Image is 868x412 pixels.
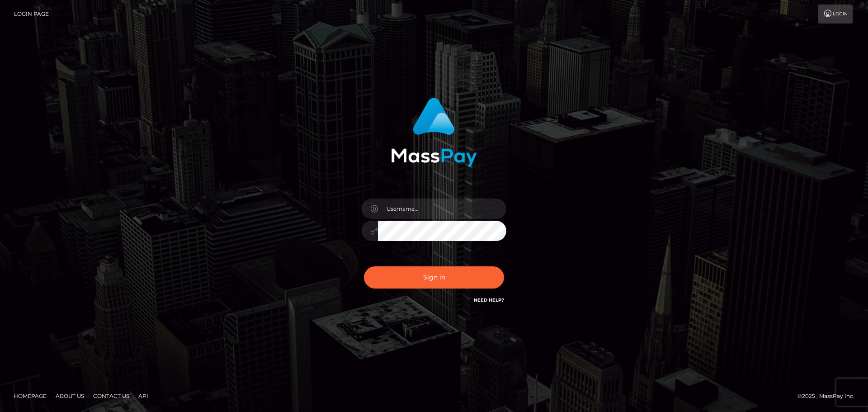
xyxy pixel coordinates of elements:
a: API [135,389,152,403]
a: Login Page [14,5,49,24]
input: Username... [378,199,506,219]
div: © 2025 , MassPay Inc. [797,391,861,401]
a: Homepage [10,389,50,403]
a: Login [818,5,853,24]
img: MassPay Login [391,98,477,167]
a: Need Help? [474,297,504,303]
button: Sign in [364,266,504,289]
a: About Us [52,389,88,403]
a: Contact Us [90,389,133,403]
